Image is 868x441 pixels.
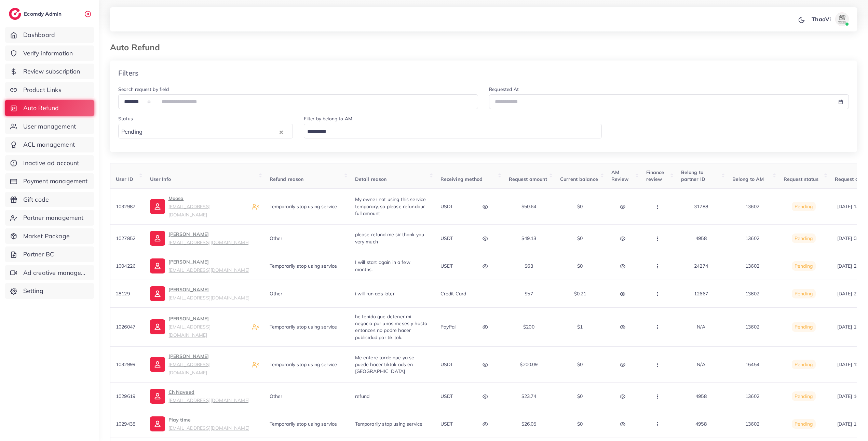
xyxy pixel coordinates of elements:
img: ic-user-info.36bf1079.svg [150,357,165,372]
span: Finance review [646,169,664,182]
span: refund [355,393,370,399]
p: USDT [440,234,453,242]
small: [EMAIL_ADDRESS][DOMAIN_NAME] [168,397,249,403]
span: 1032999 [116,361,135,367]
h2: Ecomdy Admin [24,11,63,17]
small: [EMAIL_ADDRESS][DOMAIN_NAME] [168,324,211,338]
a: Play time[EMAIL_ADDRESS][DOMAIN_NAME] [150,416,249,432]
img: ic-user-info.36bf1079.svg [150,231,165,246]
img: ic-user-info.36bf1079.svg [150,389,165,404]
span: Market Package [23,232,70,241]
span: $23.74 [521,393,537,399]
span: My owner not using this service temporary, so please refundour full amount [355,196,426,216]
p: USDT [440,202,453,211]
span: Temporarily stop using service [270,421,337,427]
span: $0 [577,235,583,241]
span: $200 [523,324,534,330]
p: USDT [440,360,453,369]
span: $57 [525,291,533,297]
span: i will run ads later [355,291,395,297]
span: Other [270,235,283,241]
p: USDT [440,262,453,270]
span: $63 [525,263,533,269]
span: User ID [116,176,133,182]
p: Credit card [440,290,466,298]
button: Clear Selected [280,128,283,136]
p: [PERSON_NAME] [168,285,249,302]
span: Temporarily stop using service [355,421,423,427]
span: 13602 [745,263,759,269]
span: Pending [120,127,144,137]
span: N/A [697,324,705,330]
div: Search for option [118,124,293,138]
span: $26.05 [521,421,537,427]
span: N/A [697,361,705,367]
label: Status [118,115,133,122]
span: 1029438 [116,421,135,427]
a: Setting [5,283,94,299]
span: $0 [577,421,583,427]
input: Search for option [145,126,277,137]
small: [EMAIL_ADDRESS][DOMAIN_NAME] [168,203,211,217]
span: Pending [795,361,813,367]
a: [PERSON_NAME][EMAIL_ADDRESS][DOMAIN_NAME] [150,230,249,246]
span: 13602 [745,203,759,210]
span: Other [270,291,283,297]
span: Dashboard [23,30,55,39]
p: PayPal [440,323,456,331]
span: 24274 [694,263,708,269]
span: Receiving method [440,176,483,182]
span: Request amount [509,176,547,182]
p: Play time [168,416,249,432]
span: Detail reason [355,176,387,182]
span: Review subscription [23,67,80,76]
span: 13602 [745,393,759,399]
img: logo [9,8,21,20]
span: 1026047 [116,324,135,330]
p: [PERSON_NAME] [168,230,249,246]
span: 1032987 [116,203,135,210]
div: Search for option [304,124,602,138]
span: $1 [577,324,583,330]
span: 28129 [116,291,130,297]
span: Product Links [23,85,62,94]
a: ACL management [5,137,94,152]
small: [EMAIL_ADDRESS][DOMAIN_NAME] [168,361,211,375]
span: $49.13 [521,235,537,241]
span: Pending [795,324,813,330]
small: [EMAIL_ADDRESS][DOMAIN_NAME] [168,425,249,431]
p: USDT [440,392,453,400]
span: 13602 [745,235,759,241]
span: I will start again in a few months. [355,259,410,272]
a: Market Package [5,228,94,244]
label: Search request by field [118,86,169,93]
img: avatar [835,12,849,26]
span: Partner management [23,213,84,222]
span: Pending [795,291,813,297]
span: 12667 [694,291,708,297]
span: 13602 [745,421,759,427]
a: [PERSON_NAME][EMAIL_ADDRESS][DOMAIN_NAME] [150,285,249,302]
a: ThaoViavatar [808,12,852,26]
input: Search for option [305,126,598,137]
a: Ch Naveed[EMAIL_ADDRESS][DOMAIN_NAME] [150,388,249,404]
img: ic-user-info.36bf1079.svg [150,199,165,214]
a: Ad creative management [5,265,94,281]
h3: Auto Refund [110,42,165,52]
span: $0 [577,263,583,269]
a: Verify information [5,45,94,61]
a: Review subscription [5,64,94,79]
h4: Filters [118,69,138,77]
a: Gift code [5,192,94,208]
span: 1004226 [116,263,135,269]
span: he tenido que detener mi negocio por unos meses y hasta entonces no podre hacer publicidad por ti... [355,313,428,340]
a: logoEcomdy Admin [9,8,63,20]
span: $0.21 [574,291,586,297]
span: 1027852 [116,235,135,241]
span: 13602 [745,291,759,297]
span: AM Review [611,169,629,182]
span: User management [23,122,76,131]
label: Filter by belong to AM [304,115,353,122]
small: [EMAIL_ADDRESS][DOMAIN_NAME] [168,239,249,245]
a: Moosa[EMAIL_ADDRESS][DOMAIN_NAME] [150,194,246,219]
